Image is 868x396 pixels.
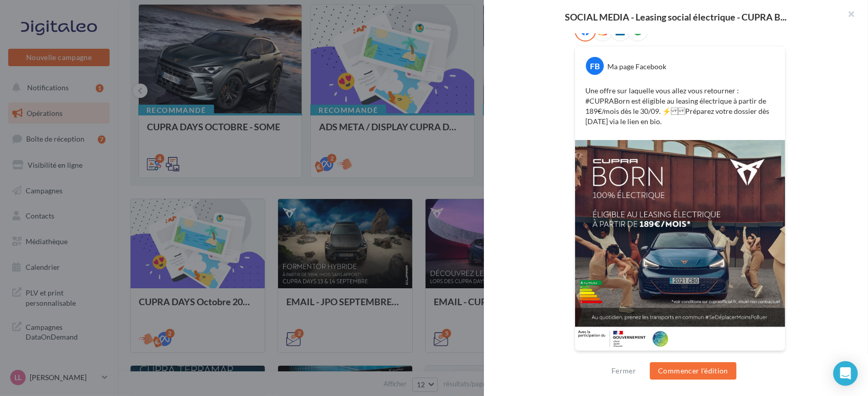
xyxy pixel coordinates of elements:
[586,57,604,75] div: FB
[650,362,736,380] button: Commencer l'édition
[607,365,640,377] button: Fermer
[607,62,666,72] div: Ma page Facebook
[575,351,786,364] div: La prévisualisation est non-contractuelle
[833,361,858,386] div: Open Intercom Messenger
[565,12,787,22] span: SOCIAL MEDIA - Leasing social électrique - CUPRA B...
[585,86,775,127] p: Une offre sur laquelle vous allez vous retourner : #CUPRABorn est éligible au leasing électrique ...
